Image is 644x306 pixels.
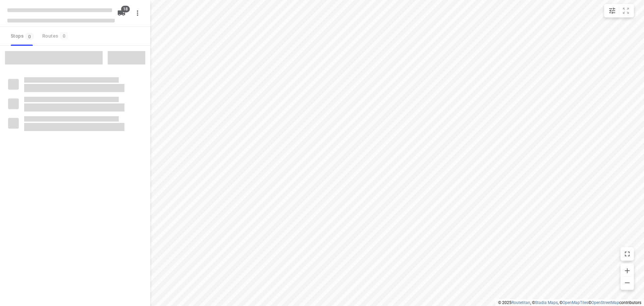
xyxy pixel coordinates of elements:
[535,300,558,305] a: Stadia Maps
[498,300,641,305] li: © 2025 , © , © © contributors
[591,300,619,305] a: OpenStreetMap
[605,4,619,17] button: Map settings
[604,4,634,17] div: small contained button group
[562,300,588,305] a: OpenMapTiles
[512,300,530,305] a: Routetitan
